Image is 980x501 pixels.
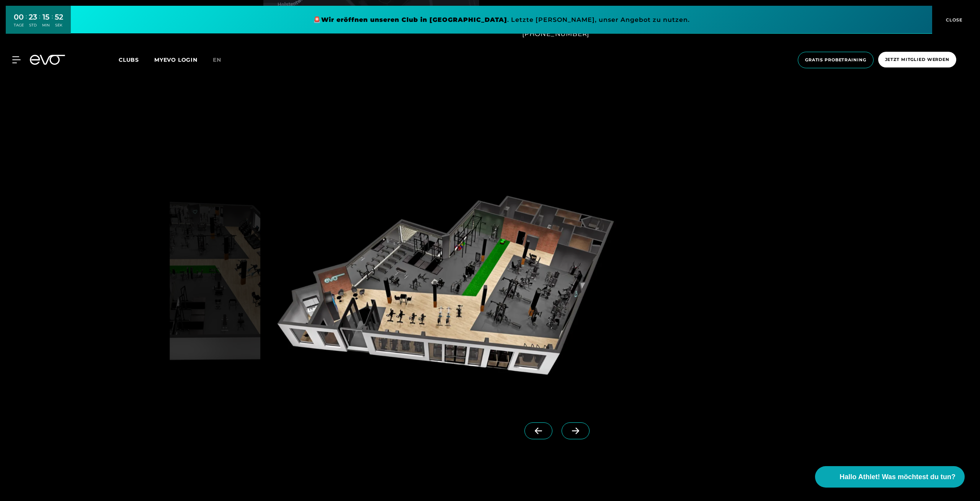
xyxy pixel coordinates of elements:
[55,23,63,28] div: SEK
[52,12,53,33] div: :
[42,23,50,28] div: MIN
[815,466,965,488] button: Hallo Athlet! Was möchtest du tun?
[170,168,260,404] img: evofitness
[26,12,27,33] div: :
[55,11,63,23] div: 52
[263,168,626,404] img: evofitness
[39,12,40,33] div: :
[840,472,955,482] span: Hallo Athlet! Was möchtest du tun?
[213,56,221,63] span: en
[876,52,959,68] a: Jetzt Mitglied werden
[119,56,154,63] a: Clubs
[213,56,230,64] a: en
[795,52,876,68] a: Gratis Probetraining
[805,57,866,63] span: Gratis Probetraining
[154,56,198,63] a: MYEVO LOGIN
[932,6,974,34] button: CLOSE
[29,23,37,28] div: STD
[42,11,50,23] div: 15
[14,23,24,28] div: TAGE
[119,56,139,63] span: Clubs
[944,16,963,23] span: CLOSE
[14,11,24,23] div: 00
[885,56,949,63] span: Jetzt Mitglied werden
[29,11,37,23] div: 23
